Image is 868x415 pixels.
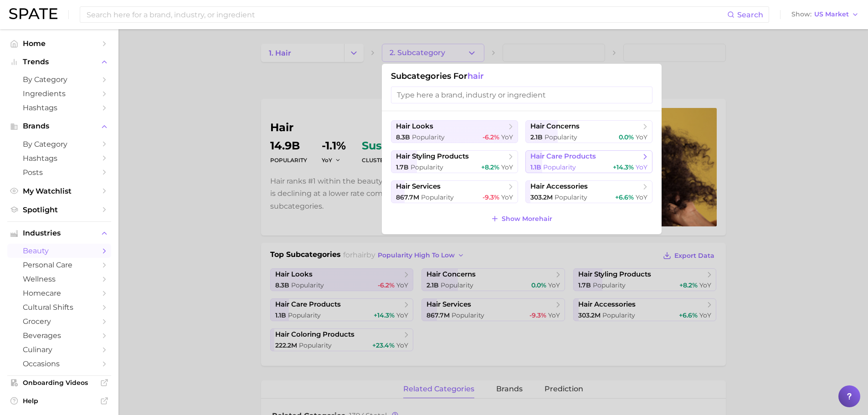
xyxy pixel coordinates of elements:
[7,165,111,179] a: Posts
[396,182,441,191] span: hair services
[530,182,588,191] span: hair accessories
[23,168,96,177] span: Posts
[391,87,652,103] input: Type here a brand, industry or ingredient
[23,122,96,130] span: Brands
[636,163,647,171] span: YoY
[7,226,111,240] button: Industries
[396,163,409,171] span: 1.7b
[7,101,111,115] a: Hashtags
[525,150,652,173] button: hair care products1.1b Popularity+14.3% YoY
[23,289,96,297] span: homecare
[23,345,96,354] span: culinary
[530,133,543,141] span: 2.1b
[7,36,111,51] a: Home
[23,39,96,48] span: Home
[7,87,111,101] a: Ingredients
[396,133,410,141] span: 8.3b
[530,163,541,171] span: 1.1b
[501,163,513,171] span: YoY
[791,12,812,17] span: Show
[814,12,849,17] span: US Market
[391,150,518,173] button: hair styling products1.7b Popularity+8.2% YoY
[7,357,111,371] a: occasions
[555,193,587,201] span: Popularity
[488,212,555,225] button: Show Morehair
[483,193,499,201] span: -9.3%
[23,205,96,214] span: Spotlight
[789,9,861,20] button: ShowUS Market
[737,10,763,19] span: Search
[391,180,518,203] button: hair services867.7m Popularity-9.3% YoY
[23,397,96,405] span: Help
[467,71,484,81] span: hair
[23,379,96,387] span: Onboarding Videos
[7,151,111,165] a: Hashtags
[7,394,111,408] a: Help
[411,163,443,171] span: Popularity
[412,133,445,141] span: Popularity
[7,258,111,272] a: personal care
[525,120,652,143] button: hair concerns2.1b Popularity0.0% YoY
[7,137,111,151] a: by Category
[543,163,576,171] span: Popularity
[23,331,96,340] span: beverages
[502,215,552,223] span: Show More hair
[23,275,96,283] span: wellness
[483,133,499,141] span: -6.2%
[7,119,111,133] button: Brands
[23,89,96,98] span: Ingredients
[23,246,96,255] span: beauty
[23,103,96,112] span: Hashtags
[481,163,499,171] span: +8.2%
[421,193,454,201] span: Popularity
[7,244,111,258] a: beauty
[23,75,96,84] span: by Category
[615,193,634,201] span: +6.6%
[396,193,419,201] span: 867.7m
[613,163,634,171] span: +14.3%
[9,8,57,19] img: SPATE
[530,122,580,131] span: hair concerns
[7,286,111,300] a: homecare
[7,272,111,286] a: wellness
[7,55,111,69] button: Trends
[23,58,96,66] span: Trends
[501,193,513,201] span: YoY
[23,303,96,312] span: cultural shifts
[636,133,647,141] span: YoY
[86,7,727,22] input: Search here for a brand, industry, or ingredient
[23,140,96,149] span: by Category
[23,154,96,163] span: Hashtags
[396,152,469,161] span: hair styling products
[525,180,652,203] button: hair accessories303.2m Popularity+6.6% YoY
[23,261,96,269] span: personal care
[7,376,111,389] a: Onboarding Videos
[391,71,652,81] h1: Subcategories for
[7,184,111,198] a: My Watchlist
[7,72,111,87] a: by Category
[7,328,111,343] a: beverages
[501,133,513,141] span: YoY
[23,317,96,326] span: grocery
[619,133,634,141] span: 0.0%
[530,152,596,161] span: hair care products
[396,122,433,131] span: hair looks
[7,343,111,357] a: culinary
[530,193,553,201] span: 303.2m
[7,314,111,328] a: grocery
[544,133,577,141] span: Popularity
[7,203,111,217] a: Spotlight
[23,187,96,195] span: My Watchlist
[7,300,111,314] a: cultural shifts
[391,120,518,143] button: hair looks8.3b Popularity-6.2% YoY
[23,359,96,368] span: occasions
[636,193,647,201] span: YoY
[23,229,96,237] span: Industries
